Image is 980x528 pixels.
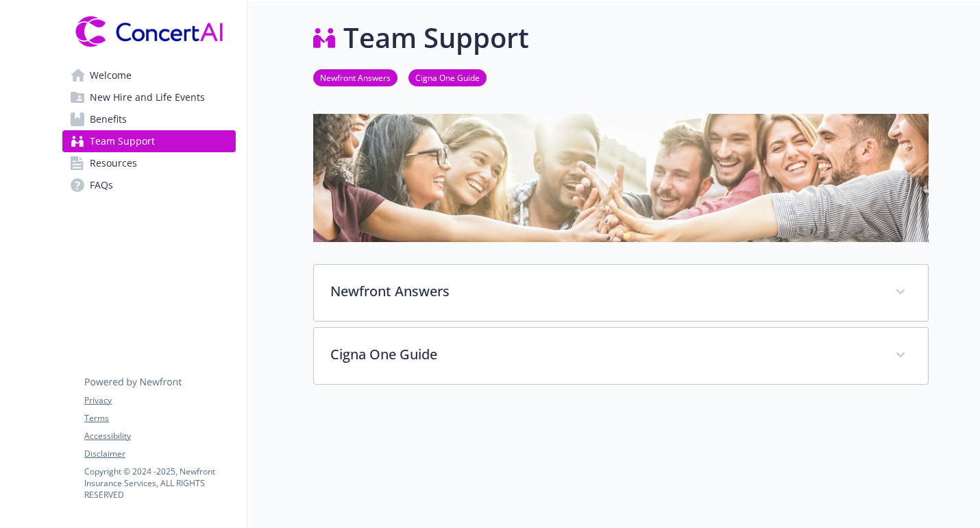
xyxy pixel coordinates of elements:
p: Copyright © 2024 - 2025 , Newfront Insurance Services, ALL RIGHTS RESERVED [84,466,235,501]
span: FAQs [90,174,113,196]
span: Team Support [90,130,155,152]
a: FAQs [62,174,236,196]
span: Resources [90,152,137,174]
div: Cigna One Guide [314,328,928,384]
p: Newfront Answers [330,281,879,302]
div: Newfront Answers [314,265,928,321]
a: Benefits [62,108,236,130]
a: Team Support [62,130,236,152]
a: Terms [84,412,235,424]
span: Welcome [90,64,132,86]
a: Disclaimer [84,448,235,460]
img: team support page banner [313,114,929,242]
span: Benefits [90,108,127,130]
h1: Team Support [343,17,529,58]
a: Newfront Answers [313,71,397,84]
a: Privacy [84,394,235,407]
a: New Hire and Life Events [62,86,236,108]
a: Welcome [62,64,236,86]
a: Cigna One Guide [408,71,487,84]
a: Accessibility [84,430,235,442]
p: Cigna One Guide [330,344,879,365]
a: Resources [62,152,236,174]
span: New Hire and Life Events [90,86,205,108]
